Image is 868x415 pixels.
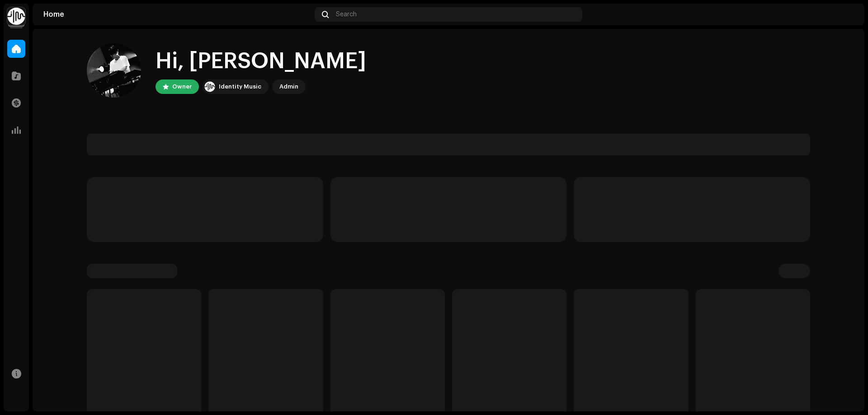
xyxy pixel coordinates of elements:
[279,81,298,92] div: Admin
[87,43,141,98] img: efa7f53b-64ab-4cf8-b219-d0d37f376f31
[204,81,215,92] img: 0f74c21f-6d1c-4dbc-9196-dbddad53419e
[156,47,366,76] div: Hi, [PERSON_NAME]
[172,81,192,92] div: Owner
[219,81,261,92] div: Identity Music
[336,11,357,18] span: Search
[839,7,854,22] img: efa7f53b-64ab-4cf8-b219-d0d37f376f31
[7,7,25,25] img: 0f74c21f-6d1c-4dbc-9196-dbddad53419e
[43,11,311,18] div: Home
